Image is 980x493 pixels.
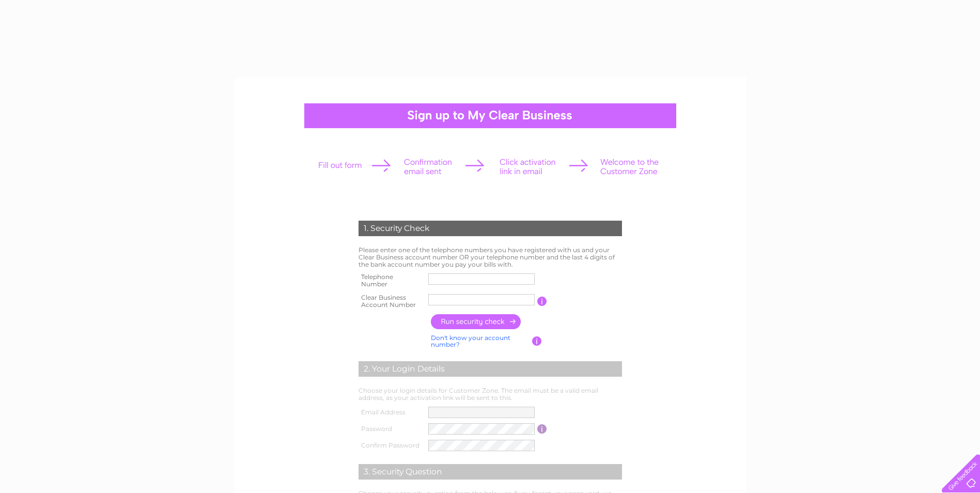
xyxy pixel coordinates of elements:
[537,424,547,434] input: Information
[359,221,622,236] div: 1. Security Check
[356,384,625,404] td: Choose your login details for Customer Zone. The email must be a valid email address, as your act...
[532,336,542,346] input: Information
[356,244,625,270] td: Please enter one of the telephone numbers you have registered with us and your Clear Business acc...
[537,297,547,306] input: Information
[356,421,426,437] th: Password
[356,291,426,312] th: Clear Business Account Number
[356,404,426,421] th: Email Address
[431,334,510,349] a: Don't know your account number?
[356,270,426,291] th: Telephone Number
[359,464,622,480] div: 3. Security Question
[359,361,622,377] div: 2. Your Login Details
[356,437,426,454] th: Confirm Password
